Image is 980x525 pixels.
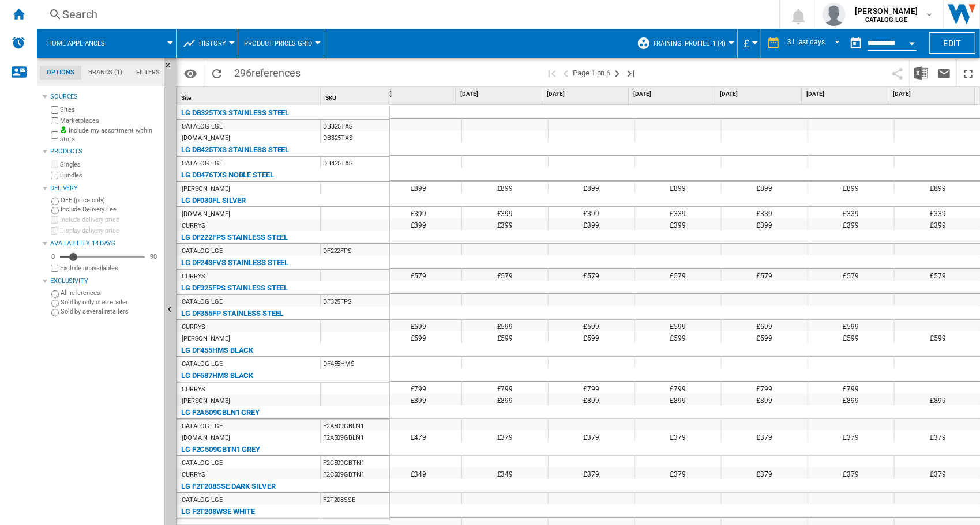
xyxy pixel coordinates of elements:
span: Page 1 on 6 [573,59,610,86]
span: [DATE] [374,90,453,98]
button: Training_Profile_1 (4) [652,29,731,58]
span: references [251,67,301,79]
button: £ [744,29,755,58]
div: £599 [549,331,634,343]
div: 90 [147,252,160,261]
div: £799 [722,382,808,394]
div: [DATE] [718,87,801,101]
md-slider: Availability [60,251,145,263]
div: F2C509GBTN1 [321,456,389,468]
div: £799 [376,382,461,394]
div: £349 [462,467,548,479]
md-menu: Currency [738,29,761,58]
div: £579 [808,269,894,281]
button: >Previous page [559,59,573,86]
button: Home appliances [47,29,117,58]
span: Site [181,95,191,101]
div: LG DB325TXS STAINLESS STEEL [181,106,289,120]
div: £899 [549,182,634,193]
img: mysite-bg-18x18.png [60,126,67,133]
div: £899 [376,394,461,405]
b: CATALOG LGE [865,16,907,24]
div: £599 [722,320,808,331]
button: Hide [164,58,178,78]
div: £579 [549,269,634,281]
img: alerts-logo.svg [12,36,25,50]
div: LG F2T208SSE DARK SILVER [181,479,276,493]
div: LG DB476TXS NOBLE STEEL [181,168,274,182]
label: Display delivery price [60,226,160,235]
div: Delivery [50,184,160,193]
img: excel-24x24.png [914,66,928,80]
div: £599 [462,320,548,331]
input: Display delivery price [51,227,58,235]
div: £579 [376,269,461,281]
div: [DATE] [804,87,888,101]
div: £399 [549,207,634,218]
div: Training_Profile_1 (4) [637,29,731,58]
div: [DATE] [891,87,975,101]
div: [DOMAIN_NAME] [182,209,230,220]
div: [PERSON_NAME] [182,333,230,345]
div: LG F2A509GBLN1 GREY [181,406,260,420]
div: 0 [48,252,58,261]
div: £599 [808,331,894,343]
div: CATALOG LGE [182,494,223,506]
div: DB425TXS [321,157,389,168]
span: [DATE] [720,90,799,98]
div: £379 [462,430,548,442]
button: History [199,29,232,58]
label: Marketplaces [60,116,160,125]
div: £379 [635,467,721,479]
label: Singles [60,160,160,169]
img: profile.jpg [823,3,846,26]
input: Sold by several retailers [51,309,59,316]
md-tab-item: Brands (1) [81,66,129,80]
div: £339 [808,207,894,218]
div: £399 [462,218,548,230]
button: md-calendar [844,32,868,55]
label: Include Delivery Fee [61,205,160,214]
div: LG DF325FPS STAINLESS STEEL [181,281,288,295]
div: LG DF243FVS STAINLESS STEEL [181,256,288,270]
input: Sites [51,106,58,114]
div: £899 [462,394,548,405]
div: LG F2C509GBTN1 GREY [181,443,260,456]
div: LG DF222FPS STAINLESS STEEL [181,231,288,244]
label: Include my assortment within stats [60,126,160,144]
div: £479 [376,430,461,442]
button: Product prices grid [244,29,318,58]
button: Send this report by email [933,59,956,86]
div: £399 [808,218,894,230]
div: LG DF030FL SILVER [181,194,246,207]
div: CATALOG LGE [182,245,223,257]
div: Site Sort None [179,87,320,105]
input: Display delivery price [51,265,58,272]
div: £899 [549,394,634,405]
label: Sites [60,105,160,114]
div: £399 [376,207,461,218]
div: £799 [549,382,634,394]
div: £599 [462,331,548,343]
div: £379 [722,467,808,479]
span: History [199,40,226,47]
div: £599 [549,320,634,331]
div: Search [62,6,749,22]
div: F2T208SSE [321,493,389,505]
div: Products [50,147,160,156]
div: [DATE] [631,87,715,101]
div: £799 [635,382,721,394]
button: Edit [929,32,975,54]
label: Bundles [60,171,160,180]
span: Product prices grid [244,40,312,47]
div: £599 [376,320,461,331]
div: £399 [722,218,808,230]
span: [DATE] [547,90,626,98]
button: First page [545,59,559,86]
div: £799 [462,382,548,394]
div: Availability 14 Days [50,239,160,248]
label: OFF (price only) [61,196,160,205]
div: CURRYS [182,220,205,232]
